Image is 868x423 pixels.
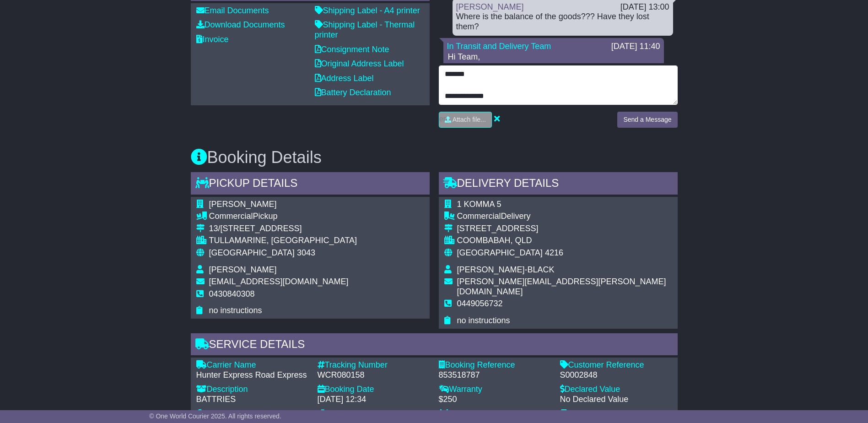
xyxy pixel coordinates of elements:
div: Description [196,385,308,395]
div: Customer Reference [560,360,672,370]
span: Commercial [209,211,253,221]
a: In Transit and Delivery Team [447,42,551,51]
div: COOMBABAH, QLD [457,236,672,246]
div: No Declared Value [560,395,672,405]
div: Where is the balance of the goods??? Have they lost them? [456,12,669,32]
button: Send a Message [617,112,677,128]
span: [PERSON_NAME][EMAIL_ADDRESS][PERSON_NAME][DOMAIN_NAME] [457,277,666,296]
div: Estimated Pickup [439,409,551,419]
p: Hi Team, [448,52,659,62]
a: Email Documents [196,6,269,15]
span: [GEOGRAPHIC_DATA] [457,248,543,257]
div: Declared Value [560,385,672,395]
a: Download Documents [196,20,285,29]
div: WCR080158 [318,370,430,380]
a: Original Address Label [315,59,404,68]
span: 0430840308 [209,289,255,298]
span: 3043 [297,248,315,257]
div: S0002848 [560,370,672,380]
div: Delivery [457,211,672,222]
a: Battery Declaration [315,88,391,97]
span: 0449056732 [457,299,503,308]
div: Pickup [209,211,357,222]
a: Shipping Label - A4 printer [315,6,420,15]
div: [DATE] 11:40 [611,42,660,52]
div: Hunter Express Road Express [196,370,308,380]
span: [PERSON_NAME] [209,265,277,274]
span: Commercial [457,211,501,221]
div: Carrier Name [196,360,308,370]
span: 1 KOMMA 5 [457,200,501,209]
div: 853518787 [439,370,551,380]
div: Dangerous Goods [196,409,308,419]
div: Booking Date [318,385,430,395]
div: [DATE] 13:00 [620,2,669,12]
span: [GEOGRAPHIC_DATA] [209,248,295,257]
div: 13/[STREET_ADDRESS] [209,224,357,234]
div: Delivery Details [439,172,678,197]
div: Estimated Delivery [560,409,672,419]
div: Warranty [439,385,551,395]
div: Service Details [191,333,678,358]
a: [PERSON_NAME] [456,2,524,11]
div: BATTRIES [196,395,308,405]
span: no instructions [457,316,510,325]
span: [PERSON_NAME] [209,200,277,209]
div: Pickup Details [191,172,430,197]
span: [PERSON_NAME]-BLACK [457,265,555,274]
div: [DATE] 12:34 [318,395,430,405]
div: TULLAMARINE, [GEOGRAPHIC_DATA] [209,236,357,246]
div: Booking Reference [439,360,551,370]
a: Invoice [196,35,229,44]
span: 4216 [545,248,563,257]
a: Shipping Label - Thermal printer [315,20,415,39]
div: [STREET_ADDRESS] [457,224,672,234]
span: [EMAIL_ADDRESS][DOMAIN_NAME] [209,277,349,286]
div: $250 [439,395,551,405]
a: Address Label [315,74,374,83]
span: no instructions [209,306,262,315]
span: © One World Courier 2025. All rights reserved. [149,412,281,420]
a: Consignment Note [315,45,389,54]
h3: Booking Details [191,148,678,167]
div: Tracking Number [318,360,430,370]
div: Shipment type [318,409,430,419]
